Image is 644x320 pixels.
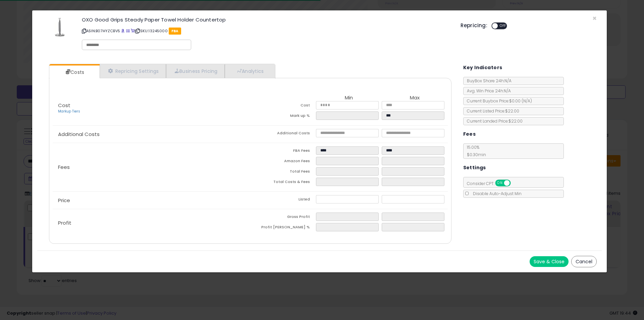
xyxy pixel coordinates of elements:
a: Your listing only [131,28,135,34]
td: Gross Profit [250,213,316,223]
td: Listed [250,195,316,205]
a: Repricing Settings [100,64,166,78]
td: FBA Fees [250,146,316,157]
span: $0.30 min [464,152,486,157]
span: Consider CPT: [464,181,520,186]
span: Disable Auto-Adjust Min [470,191,522,196]
h5: Settings [463,164,486,172]
td: Total Costs & Fees [250,178,316,188]
td: Cost [250,101,316,111]
p: ASIN: B07HYZCBV5 | SKU: 13245000 [82,26,450,36]
a: Analytics [225,64,274,78]
td: Additional Costs [250,129,316,139]
h3: OXO Good Grips Steady Paper Towel Holder Countertop [82,17,450,22]
th: Min [316,95,382,101]
p: Cost [53,103,250,114]
h5: Repricing: [461,23,487,28]
span: $0.00 [509,98,532,104]
td: Total Fees [250,167,316,178]
span: Current Landed Price: $22.00 [464,118,523,124]
span: OFF [498,23,508,29]
p: Additional Costs [53,132,250,137]
p: Profit [53,220,250,226]
td: Profit [PERSON_NAME] % [250,223,316,233]
a: All offer listings [126,28,130,34]
span: Avg. Win Price 24h: N/A [464,88,511,94]
span: FBA [169,28,181,35]
span: 15.00 % [464,144,486,157]
p: Price [53,198,250,203]
span: OFF [509,180,520,186]
span: × [592,13,597,23]
h5: Key Indicators [463,63,502,72]
a: Markup Tiers [58,109,80,114]
td: Amazon Fees [250,157,316,167]
a: Business Pricing [166,64,225,78]
p: Fees [53,165,250,170]
img: 31NoZnnfYVL._SL60_.jpg [50,17,70,37]
th: Max [382,95,447,101]
span: Current Listed Price: $22.00 [464,108,519,114]
span: Current Buybox Price: [464,98,532,104]
button: Cancel [571,256,597,267]
a: BuyBox page [121,28,125,34]
button: Save & Close [530,256,569,267]
span: ( N/A ) [522,98,532,104]
h5: Fees [463,130,476,138]
span: ON [496,180,504,186]
span: BuyBox Share 24h: N/A [464,78,512,84]
td: Mark up % [250,111,316,122]
a: Costs [49,65,99,79]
